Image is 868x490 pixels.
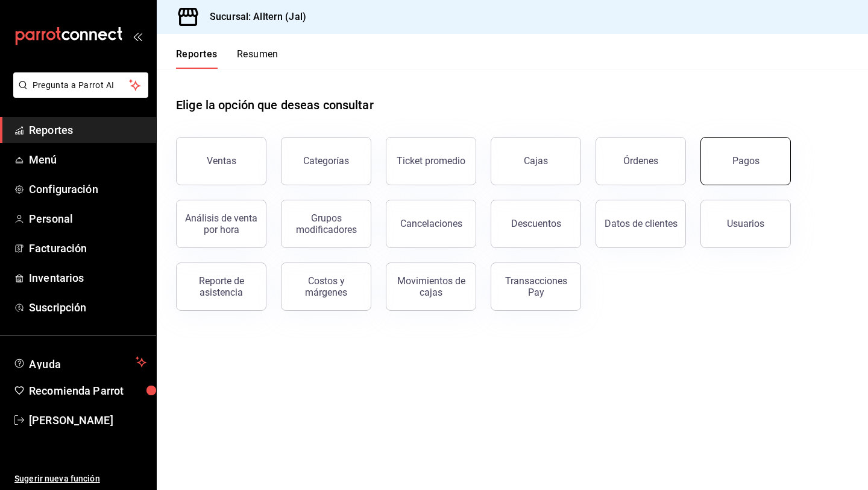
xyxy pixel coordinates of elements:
span: Personal [29,211,146,227]
div: Órdenes [623,155,658,167]
button: Transacciones Pay [491,262,581,311]
button: Ticket promedio [386,137,476,185]
h1: Elige la opción que deseas consultar [176,96,374,114]
button: Órdenes [596,137,686,185]
button: Ventas [176,137,266,185]
span: Recomienda Parrot [29,383,146,399]
span: [PERSON_NAME] [29,412,146,428]
div: Costos y márgenes [289,275,363,298]
button: Categorías [281,137,371,185]
div: Usuarios [727,218,764,229]
span: Configuración [29,181,146,197]
span: Reportes [29,122,146,138]
div: Categorías [303,155,349,167]
h3: Sucursal: Alltern (Jal) [200,10,306,24]
button: Movimientos de cajas [386,262,476,311]
div: Cajas [524,154,549,168]
div: Transacciones Pay [498,275,573,298]
button: Análisis de venta por hora [176,200,266,248]
div: Reporte de asistencia [184,275,259,298]
button: Datos de clientes [596,200,686,248]
button: Resumen [237,48,278,69]
div: navigation tabs [176,48,278,69]
button: Usuarios [700,200,791,248]
div: Grupos modificadores [289,212,363,235]
button: open_drawer_menu [133,31,142,41]
div: Ventas [207,155,236,167]
a: Pregunta a Parrot AI [8,87,148,100]
span: Inventarios [29,270,146,286]
button: Costos y márgenes [281,262,371,311]
a: Cajas [491,137,581,185]
div: Ticket promedio [397,155,465,167]
div: Cancelaciones [400,218,462,229]
button: Pregunta a Parrot AI [13,72,148,98]
span: Sugerir nueva función [14,472,146,485]
div: Análisis de venta por hora [184,212,259,235]
button: Reportes [176,48,218,69]
div: Pagos [732,155,759,167]
div: Datos de clientes [605,218,678,229]
div: Descuentos [511,218,561,229]
span: Pregunta a Parrot AI [33,79,130,92]
div: Movimientos de cajas [394,275,468,298]
button: Cancelaciones [386,200,476,248]
span: Facturación [29,240,146,256]
button: Descuentos [491,200,581,248]
button: Grupos modificadores [281,200,371,248]
button: Reporte de asistencia [176,262,266,311]
span: Suscripción [29,299,146,316]
span: Menú [29,151,146,168]
span: Ayuda [29,355,131,369]
button: Pagos [700,137,791,185]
